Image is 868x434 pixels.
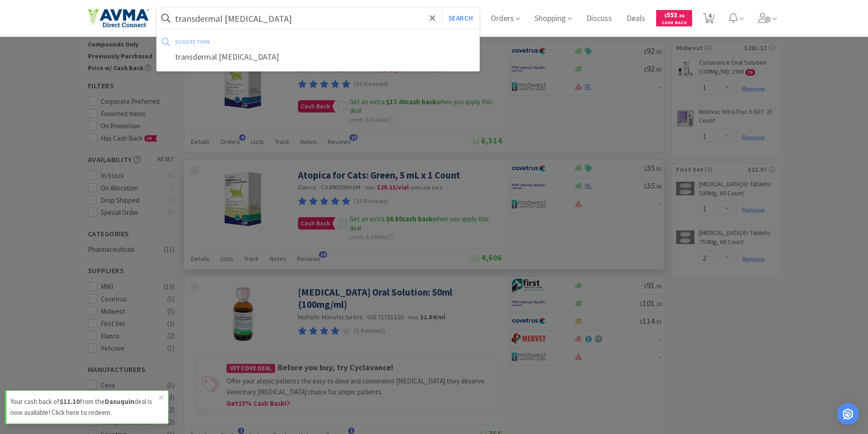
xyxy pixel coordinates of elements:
p: Your cash back of from the deal is now available! Click here to redeem. [10,396,159,418]
button: Search [442,8,479,29]
div: Open Intercom Messenger [837,403,859,425]
div: suggestion [175,35,342,49]
strong: Dasuquin [105,397,134,406]
a: $553.36Cash Back [656,6,692,31]
span: 553 [664,10,684,19]
a: 4 [699,15,718,24]
span: Cash Back [662,20,687,26]
input: Search by item, sku, manufacturer, ingredient, size... [157,8,480,29]
a: Discuss [583,15,616,23]
div: transdermal [MEDICAL_DATA] [157,49,480,66]
span: $ [664,13,667,19]
span: . 36 [678,13,684,19]
a: Deals [623,15,649,23]
img: e4e33dab9f054f5782a47901c742baa9_102.png [88,9,149,28]
strong: $11.10 [60,397,80,406]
